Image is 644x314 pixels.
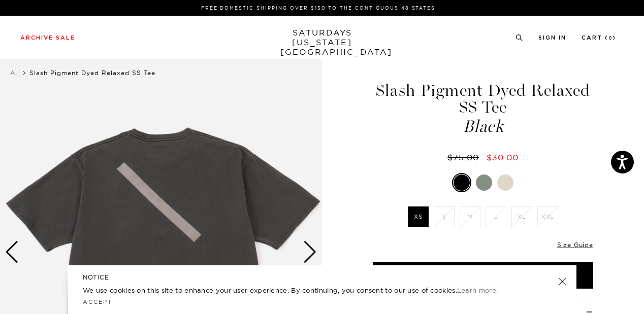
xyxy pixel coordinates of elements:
del: $75.00 [447,152,483,162]
a: SATURDAYS[US_STATE][GEOGRAPHIC_DATA] [280,28,364,57]
div: Previous slide [5,241,19,263]
div: Next slide [303,241,317,263]
label: XS [408,206,429,227]
p: FREE DOMESTIC SHIPPING OVER $150 TO THE CONTIGUOUS 48 STATES [24,4,612,12]
a: Sign In [538,35,566,41]
a: Learn more [457,286,496,294]
p: We use cookies on this site to enhance your user experience. By continuing, you consent to our us... [83,285,525,295]
span: Black [371,118,595,135]
small: 0 [608,36,613,41]
a: Cart (0) [582,35,616,41]
a: Size Guide [557,241,593,249]
a: Archive Sale [20,35,75,41]
span: Slash Pigment Dyed Relaxed SS Tee [29,69,155,77]
h5: NOTICE [83,273,561,282]
button: Add to Cart [373,262,593,289]
h1: Slash Pigment Dyed Relaxed SS Tee [371,82,595,135]
a: Accept [83,298,112,305]
span: $30.00 [487,152,519,162]
a: All [10,69,19,77]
